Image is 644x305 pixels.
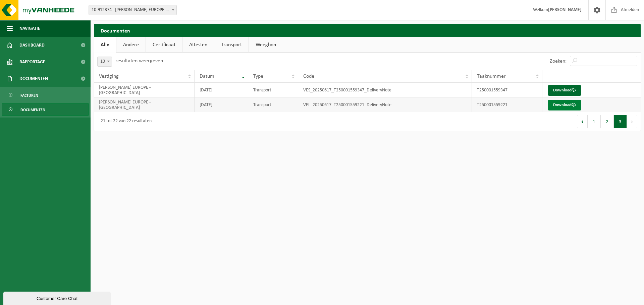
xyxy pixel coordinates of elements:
span: Type [253,74,263,79]
a: Attesten [182,37,214,53]
button: 3 [614,115,627,128]
span: Vestiging [99,74,119,79]
span: Taaknummer [477,74,506,79]
button: Previous [577,115,588,128]
button: 2 [601,115,614,128]
a: Andere [116,37,146,53]
strong: [PERSON_NAME] [548,7,582,12]
span: Facturen [20,89,38,102]
h2: Documenten [94,24,641,37]
td: T250001559347 [472,83,542,97]
span: Documenten [20,103,45,116]
a: Certificaat [146,37,182,53]
button: 1 [588,115,601,128]
div: 21 tot 22 van 22 resultaten [97,116,152,128]
a: Transport [214,37,249,53]
td: [DATE] [195,83,248,97]
span: Documenten [19,70,48,87]
label: resultaten weergeven [115,58,163,64]
span: Rapportage [19,54,45,70]
td: VES_20250617_T250001559347_DeliveryNote [298,83,472,97]
span: Code [303,74,314,79]
a: Alle [94,37,116,53]
span: Datum [200,74,214,79]
span: Navigatie [19,20,40,37]
span: 10 [98,57,112,66]
span: Dashboard [19,37,45,54]
td: Transport [248,97,298,112]
td: [PERSON_NAME] EUROPE - [GEOGRAPHIC_DATA] [94,97,195,112]
a: Weegbon [249,37,283,53]
span: 10-912374 - FIKE EUROPE - HERENTALS [89,5,177,15]
td: [PERSON_NAME] EUROPE - [GEOGRAPHIC_DATA] [94,83,195,97]
td: T250001559221 [472,97,542,112]
a: Download [548,100,581,110]
iframe: chat widget [3,290,112,305]
td: [DATE] [195,97,248,112]
a: Documenten [2,103,89,116]
span: 10 [97,57,112,67]
label: Zoeken: [550,59,567,64]
td: Transport [248,83,298,97]
td: VEL_20250617_T250001559221_DeliveryNote [298,97,472,112]
span: 10-912374 - FIKE EUROPE - HERENTALS [89,5,176,15]
a: Facturen [2,89,89,101]
button: Next [627,115,637,128]
a: Download [548,85,581,96]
